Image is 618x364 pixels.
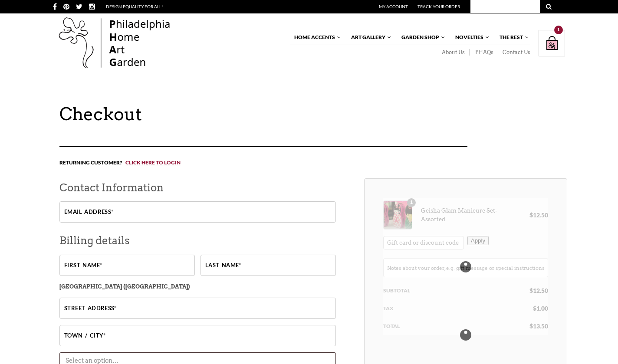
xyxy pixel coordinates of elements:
a: PHAQs [470,49,498,56]
div: Returning customer? [59,146,467,178]
a: Track Your Order [417,4,460,9]
h3: Billing details [59,231,336,250]
a: Novelties [451,30,490,45]
h1: Checkout [59,104,567,125]
a: Art Gallery [347,30,392,45]
div: 1 [554,26,563,34]
a: Home Accents [290,30,342,45]
a: My Account [379,4,408,9]
a: About Us [436,49,470,56]
a: Garden Shop [397,30,446,45]
h3: Contact Information [59,178,336,197]
a: Click here to login [122,159,181,166]
strong: [GEOGRAPHIC_DATA] ([GEOGRAPHIC_DATA]) [59,283,190,290]
a: The Rest [495,30,529,45]
span: Select an option… [66,357,118,364]
a: Contact Us [498,49,530,56]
